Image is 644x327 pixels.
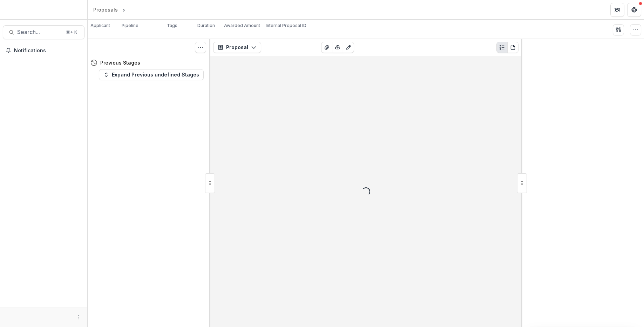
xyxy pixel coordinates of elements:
button: View Attached Files [321,42,332,53]
button: Search... [3,25,84,39]
div: Proposals [93,6,118,13]
button: Proposal [213,42,261,53]
p: Tags [167,22,177,29]
p: Awarded Amount [224,22,260,29]
button: More [75,313,83,321]
span: Search... [17,29,62,35]
p: Applicant [90,22,110,29]
button: PDF view [507,42,518,53]
a: Proposals [90,5,121,15]
button: Get Help [627,3,641,17]
button: Plaintext view [496,42,508,53]
div: ⌘ + K [65,28,79,36]
button: Toggle View Cancelled Tasks [195,42,206,53]
button: Partners [610,3,624,17]
button: Notifications [3,45,84,56]
p: Pipeline [122,22,138,29]
p: Duration [197,22,215,29]
h4: Previous Stages [100,59,140,66]
button: Edit as form [343,42,354,53]
button: Expand Previous undefined Stages [99,69,204,80]
span: Notifications [14,48,82,54]
p: Internal Proposal ID [266,22,306,29]
nav: breadcrumb [90,5,157,15]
